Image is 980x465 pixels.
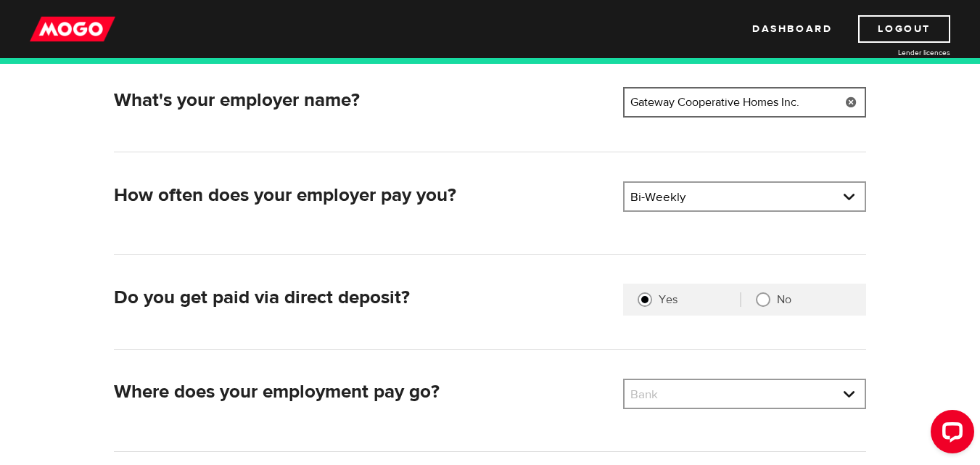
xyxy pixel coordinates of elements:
[114,184,612,207] h2: How often does your employer pay you?
[114,287,612,309] h2: Do you get paid via direct deposit?
[858,15,950,43] a: Logout
[30,15,115,43] img: mogo_logo-11ee424be714fa7cbb0f0f49df9e16ec.png
[756,292,770,307] input: No
[841,47,950,58] a: Lender licences
[752,15,832,43] a: Dashboard
[638,292,652,307] input: Yes
[114,381,612,403] h2: Where does your employment pay go?
[777,292,852,307] label: No
[114,89,612,112] h2: What's your employer name?
[919,404,980,465] iframe: LiveChat chat widget
[659,292,740,307] label: Yes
